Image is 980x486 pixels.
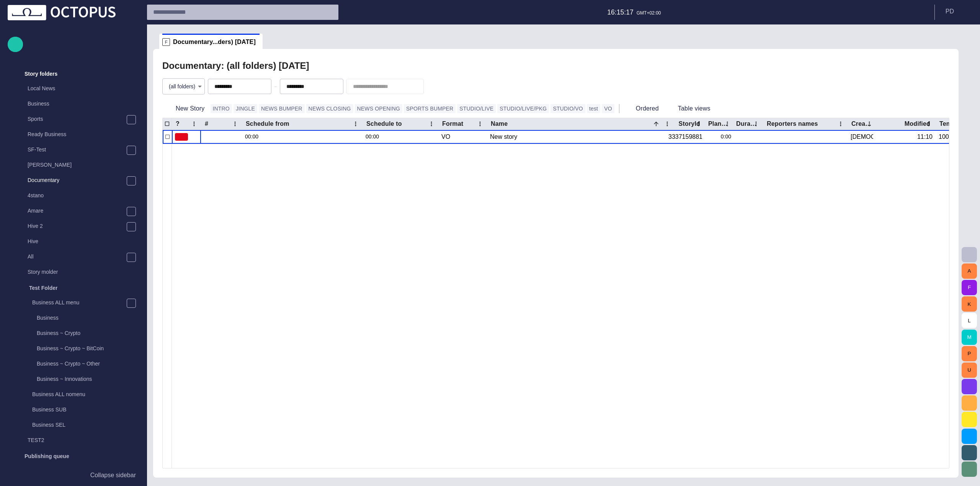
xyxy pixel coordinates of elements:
[851,133,873,141] div: Vedra
[32,406,139,413] p: Business SUB
[12,250,139,265] div: All
[939,120,961,128] div: Template
[21,372,139,387] div: Business ~ Innovations
[607,7,634,17] p: 16:15:17
[17,403,139,418] div: Business SUB
[475,119,485,129] button: Format column menu
[366,130,435,144] div: 00:00
[173,38,256,46] span: Documentary...ders) [DATE]
[12,158,139,173] div: [PERSON_NAME]
[162,38,170,46] p: F
[665,102,724,115] button: Table views
[28,192,139,199] p: 4stano
[651,119,661,129] button: Sort
[246,120,289,128] div: Schedule from
[679,120,700,128] div: StoryId
[851,120,873,128] div: Created by
[189,119,199,129] button: ? column menu
[21,311,139,326] div: Business
[162,102,207,115] button: New Story
[37,375,139,383] p: Business ~ Innovations
[245,130,359,144] div: 00:00
[12,265,139,280] div: Story molder
[962,263,977,279] button: A
[962,280,977,295] button: F
[709,130,731,144] div: 0:00
[962,362,977,378] button: U
[28,130,139,138] p: Ready Business
[12,204,139,219] div: Amare
[37,329,139,337] p: Business ~ Crypto
[24,452,69,460] p: Publishing queue
[8,51,139,452] ul: main menu
[587,104,600,113] button: test
[17,387,139,403] div: Business ALL nomenu
[8,449,139,464] div: Publishing queue
[32,421,139,429] p: Business SEL
[37,360,139,367] p: Business ~ Crypto ~ Other
[637,10,661,16] p: GMT+02:00
[366,120,402,128] div: Schedule to
[230,119,240,129] button: # column menu
[12,234,139,250] div: Hive
[457,104,496,113] button: STUDIO/LIVE
[962,330,977,345] button: M
[28,115,126,123] p: Sports
[962,296,977,312] button: K
[163,79,204,94] div: (all folders)
[12,97,139,112] div: Business
[736,120,758,128] div: Duration
[8,5,116,20] img: Octopus News Room
[497,104,549,113] button: STUDIO/LIVE/PKG
[8,468,139,483] button: Collapse sidebar
[441,133,450,141] div: VO
[12,143,139,158] div: SF-Test
[159,34,263,49] div: FDocumentary...ders) [DATE]
[21,357,139,372] div: Business ~ Crypto ~ Other
[17,296,139,387] div: Business ALL menuBusinessBusiness ~ CryptoBusiness ~ Crypto ~ BitCoinBusiness ~ Crypto ~ OtherBus...
[259,104,305,113] button: NEWS BUMPER
[962,313,977,328] button: L
[17,418,139,433] div: Business SEL
[708,120,729,128] div: Plan dur
[12,189,139,204] div: 4stano
[28,146,126,153] p: SF-Test
[211,104,232,113] button: INTRO
[12,127,139,143] div: Ready Business
[28,237,139,245] p: Hive
[37,345,139,352] p: Business ~ Crypto ~ BitCoin
[28,100,139,107] p: Business
[404,104,456,113] button: SPORTS BUMPER
[162,60,309,71] h2: Documentary: (all folders) [DATE]
[28,222,126,230] p: Hive 2
[939,5,975,18] button: PD
[864,119,875,129] button: Created by column menu
[24,70,57,78] p: Story folders
[923,119,934,129] button: Modified column menu
[306,104,353,113] button: NEWS CLOSING
[939,133,961,141] div: 1009829411
[21,326,139,341] div: Business ~ Crypto
[90,471,136,480] p: Collapse sidebar
[28,161,139,169] p: [PERSON_NAME]
[946,7,954,16] p: P D
[234,104,257,113] button: JINGLE
[426,119,437,129] button: Schedule to column menu
[28,176,126,184] p: Documentary
[12,173,139,189] div: Documentary
[490,130,662,144] div: New story
[693,119,704,129] button: StoryId column menu
[28,253,126,260] p: All
[767,120,818,128] div: Reporters names
[602,104,614,113] button: VO
[28,207,126,215] p: Amare
[29,284,57,292] p: Test Folder
[21,341,139,357] div: Business ~ Crypto ~ BitCoin
[205,120,208,128] div: #
[751,119,761,129] button: Duration column menu
[32,299,126,306] p: Business ALL menu
[32,390,139,398] p: Business ALL nomenu
[662,119,673,129] button: Name column menu
[28,85,139,92] p: Local News
[12,433,139,449] div: TEST2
